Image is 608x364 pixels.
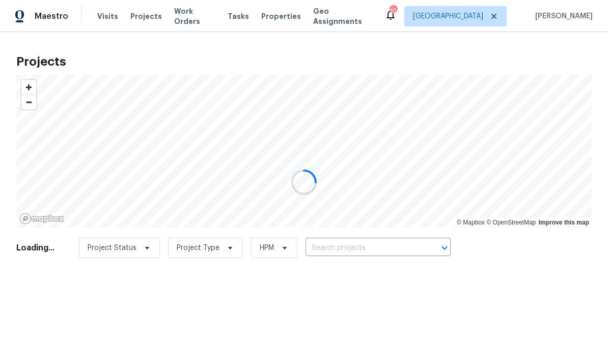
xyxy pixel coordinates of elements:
[21,80,36,95] button: Zoom in
[539,219,589,226] a: Improve this map
[486,219,536,226] a: OpenStreetMap
[457,219,485,226] a: Mapbox
[390,6,397,16] div: 10
[19,213,64,225] a: Mapbox homepage
[21,95,36,109] button: Zoom out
